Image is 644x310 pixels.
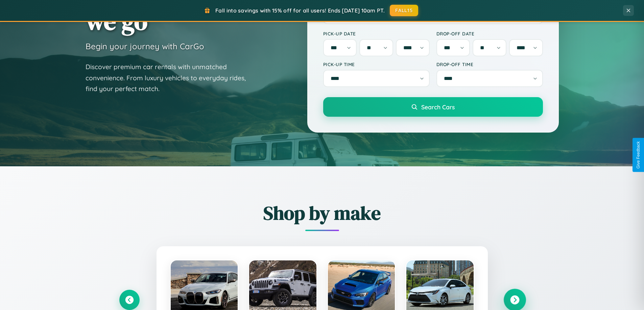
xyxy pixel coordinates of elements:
[636,141,641,169] div: Give Feedback
[119,200,525,226] h2: Shop by make
[436,61,543,67] label: Drop-off Time
[215,7,385,14] span: Fall into savings with 15% off for all users! Ends [DATE] 10am PT.
[390,5,418,16] button: FALL15
[323,61,430,67] label: Pick-up Time
[421,103,455,111] span: Search Cars
[86,41,204,51] h3: Begin your journey with CarGo
[436,31,543,36] label: Drop-off Date
[323,97,543,117] button: Search Cars
[86,61,255,94] p: Discover premium car rentals with unmatched convenience. From luxury vehicles to everyday rides, ...
[323,31,430,36] label: Pick-up Date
